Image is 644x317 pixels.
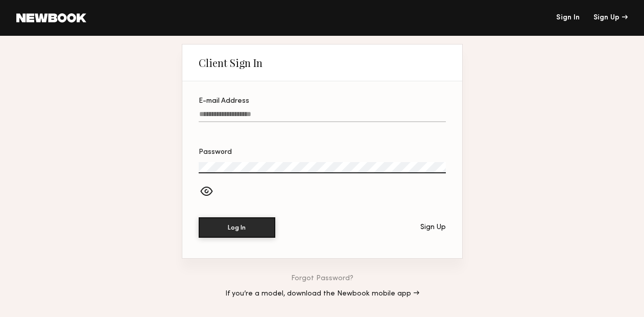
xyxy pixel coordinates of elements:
[199,57,263,69] div: Client Sign In
[593,14,628,21] div: Sign Up
[225,290,419,298] a: If you’re a model, download the Newbook mobile app →
[199,110,446,122] input: E-mail Address
[199,149,446,156] div: Password
[420,224,446,231] div: Sign Up
[556,14,580,21] a: Sign In
[199,217,275,238] button: Log In
[291,275,353,282] a: Forgot Password?
[199,162,446,173] input: Password
[199,98,446,105] div: E-mail Address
